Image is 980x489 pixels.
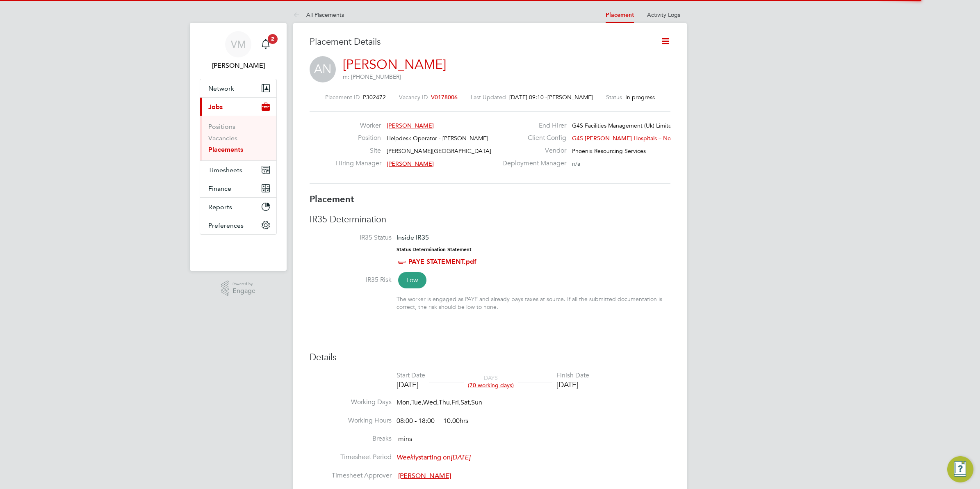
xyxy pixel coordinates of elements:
label: Vendor [497,146,566,155]
a: Powered byEngage [221,281,256,296]
label: IR35 Status [310,233,392,242]
span: [PERSON_NAME] [387,160,434,167]
button: Network [200,79,276,97]
span: Reports [208,203,232,211]
span: Network [208,85,234,92]
label: Position [336,134,381,142]
span: Sun [471,398,482,407]
label: Hiring Manager [336,159,381,168]
span: Sat, [460,398,471,407]
span: mins [398,435,412,443]
button: Jobs [200,98,276,116]
h3: Placement Details [310,36,648,48]
span: Thu, [439,398,451,407]
span: [PERSON_NAME] [547,94,593,101]
div: [DATE] [397,380,425,389]
span: Low [398,272,426,288]
img: fastbook-logo-retina.png [200,243,277,256]
div: Start Date [397,371,425,380]
span: 2 [268,34,278,44]
span: [PERSON_NAME] [398,472,451,480]
a: Vacancies [208,134,237,142]
label: End Hirer [497,121,566,130]
span: [DATE] 09:10 - [509,94,547,101]
button: Finance [200,179,276,197]
div: Finish Date [556,371,589,380]
label: Timesheet Period [310,453,392,462]
a: PAYE STATEMENT.pdf [408,258,476,265]
label: Status [606,94,622,101]
span: 10.00hrs [439,417,468,425]
span: Mon, [397,398,411,407]
a: Positions [208,123,235,130]
span: P302472 [363,94,386,101]
a: 2 [258,31,274,57]
label: Placement ID [325,94,360,101]
span: Helpdesk Operator - [PERSON_NAME] [387,135,488,142]
label: Last Updated [471,94,506,101]
div: The worker is engaged as PAYE and already pays taxes at source. If all the submitted documentatio... [397,295,670,310]
span: Jobs [208,103,223,111]
h3: Details [310,352,670,363]
em: Weekly [397,453,418,462]
span: starting on [397,453,470,462]
span: Wed, [423,398,439,407]
label: Vacancy ID [399,94,428,101]
button: Engage Resource Center [947,456,973,482]
div: Jobs [200,116,276,160]
a: [PERSON_NAME] [343,57,446,73]
span: [PERSON_NAME] [387,122,434,129]
a: Activity Logs [647,11,680,18]
span: In progress [625,94,655,101]
a: Placements [208,146,243,153]
span: AN [310,56,336,82]
span: V0178006 [431,94,458,101]
b: Placement [310,194,354,205]
button: Preferences [200,216,276,234]
label: Working Days [310,398,392,407]
span: Powered by [232,281,255,288]
span: Timesheets [208,166,242,174]
nav: Main navigation [190,23,287,271]
label: Breaks [310,434,392,443]
span: G4S Facilities Management (Uk) Limited [572,122,675,129]
div: 08:00 - 18:00 [397,417,468,425]
a: All Placements [293,11,344,18]
button: Reports [200,198,276,216]
a: Go to home page [200,243,277,256]
div: [DATE] [556,380,589,389]
span: Preferences [208,222,244,229]
span: (70 working days) [468,382,514,389]
label: Client Config [497,134,566,142]
span: Fri, [451,398,460,407]
strong: Status Determination Statement [397,247,472,252]
label: Working Hours [310,416,392,425]
span: n/a [572,160,580,167]
span: Viki Martyniak [200,61,277,71]
label: IR35 Risk [310,276,392,284]
h3: IR35 Determination [310,214,670,226]
em: [DATE] [451,453,470,462]
span: Inside IR35 [397,233,429,241]
span: Tue, [411,398,423,407]
span: Engage [232,288,255,295]
label: Deployment Manager [497,159,566,168]
button: Timesheets [200,161,276,179]
label: Timesheet Approver [310,471,392,480]
span: VM [231,39,246,50]
a: VM[PERSON_NAME] [200,31,277,71]
label: Worker [336,121,381,130]
span: Phoenix Resourcing Services [572,147,646,155]
span: G4S [PERSON_NAME] Hospitals – Non O… [572,135,686,142]
span: [PERSON_NAME][GEOGRAPHIC_DATA] [387,147,491,155]
span: Finance [208,185,231,192]
label: Site [336,146,381,155]
a: Placement [606,11,634,18]
div: DAYS [464,374,518,389]
span: m: [PHONE_NUMBER] [343,73,401,80]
